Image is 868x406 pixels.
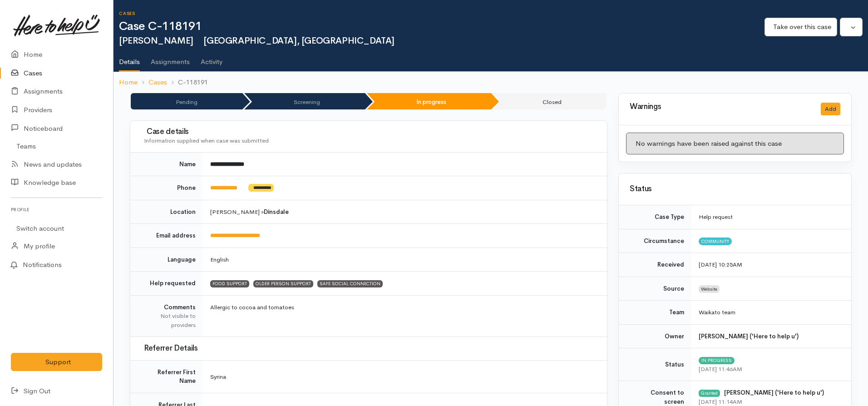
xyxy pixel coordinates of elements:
h6: Profile [11,203,102,216]
a: Details [119,46,140,72]
td: Allergic to cocoa and tomatoes [203,295,607,337]
td: Phone [130,176,203,200]
nav: breadcrumb [113,72,868,93]
td: Help request [691,205,851,229]
td: Circumstance [619,229,691,253]
td: Status [619,348,691,381]
div: No warnings have been raised against this case [626,133,844,155]
li: In progress [367,93,491,109]
td: Location [130,200,203,224]
div: [DATE] 11:46AM [699,365,840,374]
td: Case Type [619,205,691,229]
li: Screening [244,93,365,109]
a: Activity [201,46,222,71]
b: [PERSON_NAME] ('Here to help u') [699,332,799,340]
a: Assignments [151,46,190,71]
a: Home [119,77,138,88]
td: English [203,248,607,272]
h6: Cases [119,11,764,16]
td: Owner [619,324,691,348]
h3: Warnings [630,103,810,111]
button: Add [821,103,840,116]
td: Help requested [130,272,203,296]
li: C-118191 [167,77,208,88]
span: Syrina [210,373,226,381]
div: Information supplied when case was submitted [144,136,596,145]
span: Waikato team [699,308,735,316]
b: Dinsdale [264,208,289,216]
h3: Case details [144,128,596,136]
td: Comments [130,295,203,337]
td: Referrer First Name [130,360,203,393]
b: [PERSON_NAME] ('Here to help u') [724,389,824,396]
span: [PERSON_NAME] » [210,208,289,216]
h1: Case C-118191 [119,20,764,33]
span: [GEOGRAPHIC_DATA], [GEOGRAPHIC_DATA] [199,35,395,46]
h3: Referrer Details [141,344,596,353]
div: Granted [699,390,720,397]
td: Name [130,153,203,176]
li: Pending [131,93,242,109]
td: Email address [130,224,203,248]
td: Received [619,253,691,277]
h2: [PERSON_NAME] [119,36,764,46]
span: OLDER PERSON SUPPORT [253,280,313,287]
div: Not visible to providers [141,312,196,329]
time: [DATE] 10:25AM [699,261,742,268]
a: Cases [148,77,167,88]
td: Team [619,301,691,325]
li: Closed [493,93,607,109]
span: Website [699,285,720,292]
h3: Status [630,185,840,193]
span: SAFE SOCIAL CONNECTION [317,280,383,287]
button: Take over this case [764,18,837,36]
button: Support [11,353,102,371]
span: Community [699,238,732,245]
span: FOOD SUPPORT [210,280,249,287]
td: Source [619,277,691,301]
td: Language [130,248,203,272]
span: In progress [699,357,735,364]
